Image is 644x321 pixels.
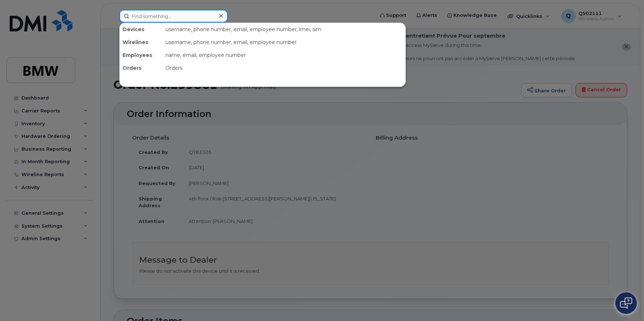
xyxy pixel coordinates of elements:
[163,49,405,62] div: name, email, employee number
[620,297,632,309] img: Open chat
[163,23,405,36] div: username, phone number, email, employee number, imei, sim
[120,49,163,62] div: Employees
[120,36,163,49] div: Wirelines
[163,62,405,74] div: Orders
[120,23,163,36] div: Devices
[120,62,163,74] div: Orders
[163,36,405,49] div: username, phone number, email, employee number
